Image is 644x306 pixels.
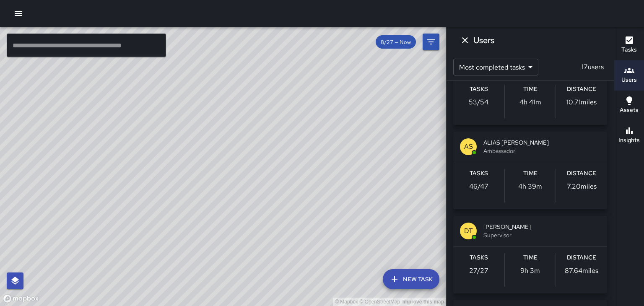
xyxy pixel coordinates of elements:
h6: Assets [620,106,639,115]
h6: Distance [567,85,596,94]
p: 4h 41m [519,97,541,107]
p: 46 / 47 [469,182,488,192]
p: 87.64 miles [565,266,598,276]
button: Tasks [614,30,644,60]
h6: Users [473,34,494,47]
div: Most completed tasks [453,59,538,75]
h6: Tasks [621,45,637,54]
button: New Task [383,269,439,289]
p: 9h 3m [520,266,540,276]
p: AS [464,142,473,152]
button: Assets [614,91,644,121]
p: 27 / 27 [469,266,488,276]
button: ASALIAS [PERSON_NAME]AmbassadorTasks46/47Time4h 39mDistance7.20miles [453,132,607,209]
button: Insights [614,121,644,151]
p: 7.20 miles [567,182,597,192]
button: DT[PERSON_NAME]SupervisorTasks27/27Time9h 3mDistance87.64miles [453,216,607,293]
span: Ambassador [483,147,600,155]
p: 53 / 54 [469,97,488,107]
p: 4h 39m [518,182,542,192]
h6: Users [621,75,637,85]
button: Filters [423,34,439,50]
h6: Tasks [470,253,488,262]
span: 8/27 — Now [376,39,416,46]
h6: Tasks [470,169,488,178]
h6: Distance [567,253,596,262]
h6: Tasks [470,85,488,94]
h6: Insights [618,136,640,145]
h6: Time [523,253,538,262]
p: 10.71 miles [566,97,597,107]
span: [PERSON_NAME] [483,223,600,231]
h6: Distance [567,169,596,178]
button: Dismiss [457,32,473,49]
h6: Time [523,85,538,94]
span: Supervisor [483,231,600,239]
button: WL[PERSON_NAME]AmbassadorTasks53/54Time4h 41mDistance10.71miles [453,47,607,125]
p: 17 users [578,62,607,72]
h6: Time [523,169,538,178]
span: ALIAS [PERSON_NAME] [483,138,600,147]
p: DT [464,226,473,236]
button: Users [614,60,644,91]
